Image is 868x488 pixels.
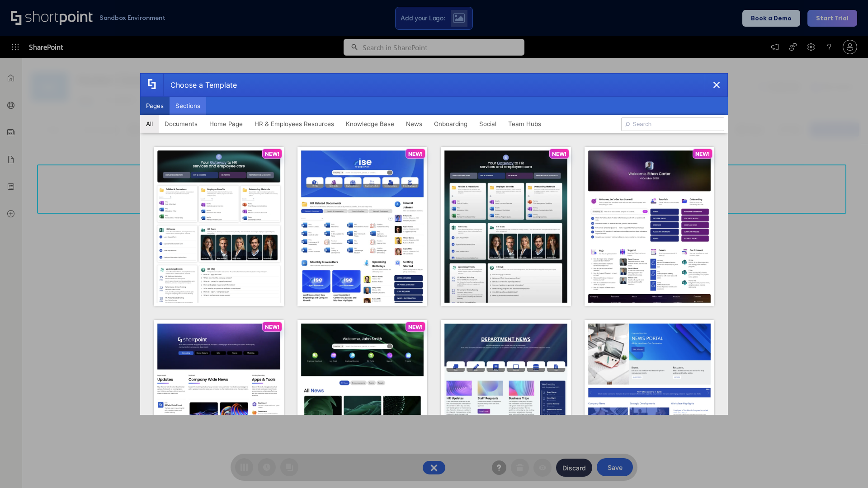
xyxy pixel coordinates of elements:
input: Search [621,117,724,131]
button: Onboarding [428,115,473,133]
p: NEW! [408,324,423,330]
p: NEW! [408,150,423,157]
iframe: Chat Widget [823,445,868,488]
button: Pages [140,97,170,115]
button: Social [473,115,502,133]
button: Home Page [203,115,249,133]
div: Choose a Template [163,74,237,96]
button: News [400,115,428,133]
p: NEW! [265,324,279,330]
button: Team Hubs [502,115,547,133]
button: Knowledge Base [340,115,400,133]
button: Sections [170,97,206,115]
button: All [140,115,159,133]
div: template selector [140,73,728,415]
p: NEW! [695,150,710,157]
button: HR & Employees Resources [249,115,340,133]
p: NEW! [552,150,566,157]
p: NEW! [265,150,279,157]
button: Documents [159,115,203,133]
